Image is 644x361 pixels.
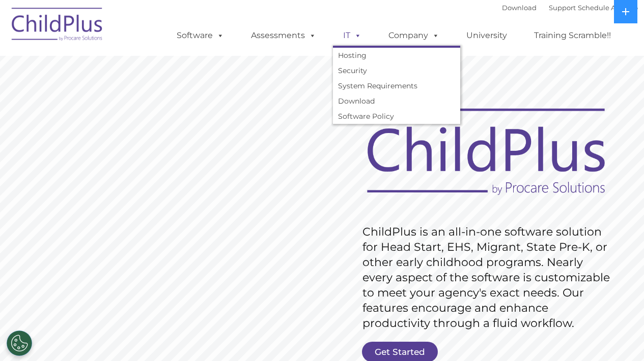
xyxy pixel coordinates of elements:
img: ChildPlus by Procare Solutions [7,1,108,51]
button: Cookies Settings [7,331,32,356]
a: Training Scramble!! [524,25,621,46]
a: University [456,25,517,46]
a: Security [333,63,460,78]
a: Download [333,93,460,109]
a: Download [502,4,537,12]
font: | [502,4,638,12]
a: Company [378,25,450,46]
rs-layer: ChildPlus is an all-in-one software solution for Head Start, EHS, Migrant, State Pre-K, or other ... [362,224,615,331]
a: Software [166,25,234,46]
a: Assessments [241,25,326,46]
a: Schedule A Demo [578,4,638,12]
a: System Requirements [333,78,460,93]
a: Software Policy [333,109,460,124]
a: Support [549,4,576,12]
a: IT [333,25,372,46]
a: Hosting [333,48,460,63]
